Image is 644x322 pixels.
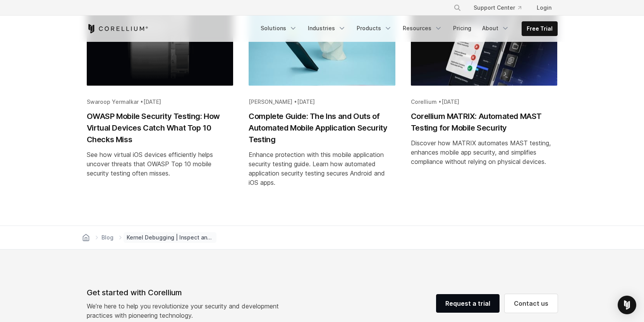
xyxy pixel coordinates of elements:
[87,110,234,145] h2: OWASP Mobile Security Testing: How Virtual Devices Catch What Top 10 Checks Miss
[297,98,315,105] span: [DATE]
[256,21,302,35] a: Solutions
[87,287,285,298] div: Get started with Corellium
[618,296,636,314] div: Open Intercom Messenger
[101,234,113,241] span: Blog
[124,232,216,243] span: Kernel Debugging | Inspect and Modify Under User Control
[411,98,558,106] div: Corellium •
[411,138,558,166] div: Discover how MATRIX automates MAST testing, enhances mobile app security, and simplifies complian...
[352,21,397,35] a: Products
[444,1,558,15] div: Navigation Menu
[522,22,557,36] a: Free Trial
[505,294,558,313] a: Contact us
[467,1,527,15] a: Support Center
[87,98,234,106] div: Swaroop Yermalkar •
[411,110,558,134] h2: Corellium MATRIX: Automated MAST Testing for Mobile Security
[256,21,558,36] div: Navigation Menu
[450,1,464,15] button: Search
[303,21,350,35] a: Industries
[441,98,459,105] span: [DATE]
[448,21,476,35] a: Pricing
[249,150,395,187] div: Enhance protection with this mobile application security testing guide. Learn how automated appli...
[398,21,447,35] a: Resources
[436,294,500,313] a: Request a trial
[87,150,234,178] div: See how virtual iOS devices efficiently helps uncover threats that OWASP Top 10 mobile security t...
[143,98,161,105] span: [DATE]
[87,301,285,320] p: We’re here to help you revolutionize your security and development practices with pioneering tech...
[477,21,514,35] a: About
[100,232,115,243] a: Blog
[249,98,395,106] div: [PERSON_NAME] •
[87,24,148,33] a: Corellium Home
[249,110,395,145] h2: Complete Guide: The Ins and Outs of Automated Mobile Application Security Testing
[531,1,558,15] a: Login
